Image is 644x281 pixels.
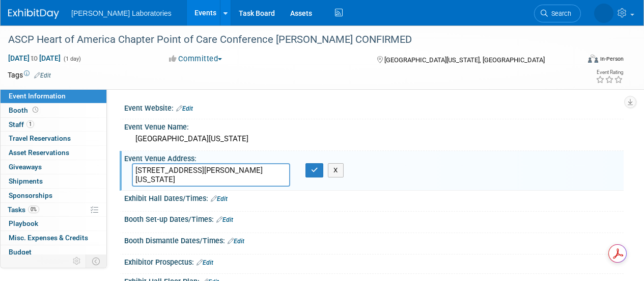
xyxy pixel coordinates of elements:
[1,245,106,259] a: Budget
[534,5,581,22] a: Search
[9,219,38,227] span: Playbook
[228,238,244,245] a: Edit
[211,195,228,202] a: Edit
[8,70,51,80] td: Tags
[9,248,32,256] span: Budget
[165,54,226,64] button: Committed
[9,191,52,199] span: Sponsorships
[1,132,106,145] a: Travel Reservations
[1,217,106,231] a: Playbook
[9,177,43,185] span: Shipments
[124,191,624,204] div: Exhibit Hall Dates/Times:
[132,131,616,147] div: [GEOGRAPHIC_DATA][US_STATE]
[124,119,624,132] div: Event Venue Name:
[9,106,40,114] span: Booth
[197,259,213,266] a: Edit
[124,233,624,246] div: Booth Dismantle Dates/Times:
[34,72,51,79] a: Edit
[124,151,624,164] div: Event Venue Address:
[63,56,81,62] span: (1 day)
[8,206,39,214] span: Tasks
[9,134,71,142] span: Travel Reservations
[124,100,624,114] div: Event Website:
[1,118,106,132] a: Staff1
[1,174,106,188] a: Shipments
[534,53,624,68] div: Event Format
[1,231,106,245] a: Misc. Expenses & Credits
[1,146,106,160] a: Asset Reservations
[30,54,39,62] span: to
[1,160,106,174] a: Giveaways
[596,70,623,75] div: Event Rating
[9,163,42,171] span: Giveaways
[68,254,86,268] td: Personalize Event Tab Strip
[8,9,59,19] img: ExhibitDay
[86,254,107,268] td: Toggle Event Tabs
[1,189,106,202] a: Sponsorships
[71,9,172,17] span: [PERSON_NAME] Laboratories
[26,120,34,128] span: 1
[5,31,571,49] div: ASCP Heart of America Chapter Point of Care Conference [PERSON_NAME] CONFIRMED
[594,4,613,23] img: Tisha Davis
[216,216,233,223] a: Edit
[9,120,34,129] span: Staff
[9,148,69,157] span: Asset Reservations
[176,105,193,112] a: Edit
[588,55,598,63] img: Format-Inperson.png
[9,92,66,100] span: Event Information
[1,104,106,117] a: Booth
[548,10,571,17] span: Search
[124,254,624,268] div: Exhibitor Prospectus:
[124,212,624,225] div: Booth Set-up Dates/Times:
[1,203,106,217] a: Tasks0%
[8,54,61,63] span: [DATE] [DATE]
[384,56,545,64] span: [GEOGRAPHIC_DATA][US_STATE], [GEOGRAPHIC_DATA]
[328,163,344,177] button: X
[31,106,40,114] span: Booth not reserved yet
[9,234,88,242] span: Misc. Expenses & Credits
[600,55,624,63] div: In-Person
[28,206,39,213] span: 0%
[1,89,106,103] a: Event Information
